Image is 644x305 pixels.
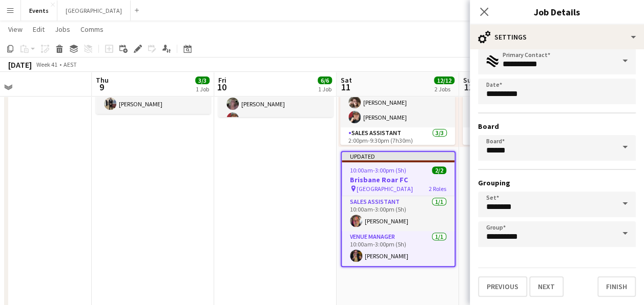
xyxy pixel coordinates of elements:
span: 12 [462,81,475,93]
h3: Grouping [478,178,636,187]
a: View [4,23,27,36]
div: 2 Jobs [434,85,454,93]
div: Updated [342,152,454,160]
app-card-role: Venue Manager1/110:00am-3:00pm (5h)[PERSON_NAME] [342,231,454,266]
app-card-role: Sales Assistant3/32:00pm-9:30pm (7h30m) [340,127,455,192]
span: View [8,25,23,34]
span: Sun [463,75,475,85]
div: [DATE] [8,60,32,70]
span: Edit [33,25,45,34]
div: 1 Job [196,85,209,93]
span: Sat [341,75,352,85]
button: Next [529,276,564,297]
span: 12/12 [434,77,454,84]
app-card-role: Outlet Supervisor2/22:00pm-9:30pm (7h30m)[PERSON_NAME][PERSON_NAME] [340,78,455,127]
a: Jobs [51,23,74,36]
span: Jobs [55,25,70,34]
span: [GEOGRAPHIC_DATA] [357,185,413,193]
app-job-card: Updated10:00am-3:00pm (5h)2/2Brisbane Roar FC [GEOGRAPHIC_DATA]2 RolesSales Assistant1/110:00am-3... [341,151,455,267]
span: 9 [94,81,109,93]
span: 3/3 [195,77,210,84]
span: Comms [80,25,103,34]
div: AEST [64,61,77,68]
a: Edit [29,23,49,36]
h3: Board [478,122,636,131]
button: Events [21,1,57,21]
app-card-role: Outlet Supervisor2/21:00pm-9:30pm (8h30m)[PERSON_NAME][PERSON_NAME] [463,78,577,127]
span: 2 Roles [429,185,446,193]
h3: Job Details [470,5,644,18]
span: Week 41 [34,61,59,68]
span: 6/6 [318,77,332,84]
span: 10 [217,81,226,93]
app-card-role: Venue Manager1/19:00am-5:00pm (8h)[PERSON_NAME] [96,79,211,114]
div: Settings [470,25,644,49]
app-card-role: Sales Assistant3/31:00pm-9:30pm (8h30m) [463,127,577,192]
span: 10:00am-3:00pm (5h) [350,166,406,174]
a: Comms [76,23,108,36]
app-card-role: Sales Assistant1/110:00am-3:00pm (5h)[PERSON_NAME] [342,196,454,231]
div: 1 Job [318,85,331,93]
button: [GEOGRAPHIC_DATA] [57,1,131,21]
button: Previous [478,276,527,297]
span: 11 [339,81,352,93]
h3: Brisbane Roar FC [342,175,454,184]
span: 2/2 [432,166,446,174]
span: Fri [218,75,226,85]
button: Finish [597,276,636,297]
span: Thu [96,75,109,85]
